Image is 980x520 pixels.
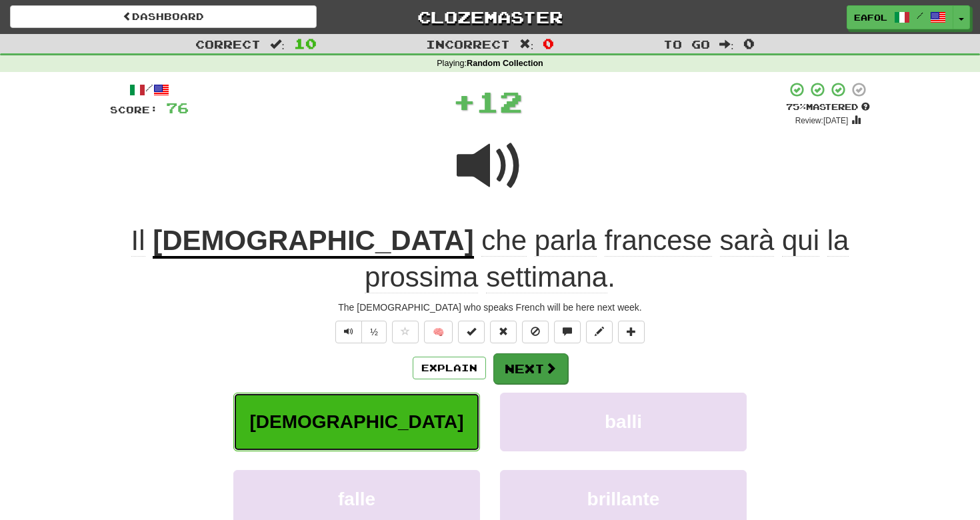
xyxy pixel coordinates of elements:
span: parla [535,225,597,257]
span: 76 [166,99,189,116]
span: . [365,225,849,293]
span: brillante [587,489,660,509]
button: balli [500,393,747,451]
button: 🧠 [424,321,453,343]
span: sarà [720,225,775,257]
strong: Random Collection [467,59,543,68]
button: Ignore sentence (alt+i) [522,321,549,343]
button: [DEMOGRAPHIC_DATA] [233,393,480,451]
div: Mastered [786,101,870,113]
span: Il [131,225,145,257]
span: settimana [486,261,607,293]
span: falle [338,489,375,509]
button: Add to collection (alt+a) [618,321,645,343]
span: che [481,225,527,257]
button: Play sentence audio (ctl+space) [335,321,362,343]
div: Text-to-speech controls [333,321,387,343]
a: Dashboard [10,5,317,28]
span: : [270,39,285,50]
span: 12 [476,85,523,118]
span: 0 [543,35,554,51]
span: la [827,225,849,257]
span: Correct [195,37,261,51]
span: 10 [294,35,317,51]
span: 75 % [786,101,806,112]
span: Incorrect [426,37,510,51]
a: eafol / [847,5,953,29]
span: eafol [854,11,887,23]
button: Explain [413,357,486,379]
button: Next [493,353,568,384]
span: [DEMOGRAPHIC_DATA] [250,411,464,432]
span: : [519,39,534,50]
span: francese [605,225,712,257]
button: Reset to 0% Mastered (alt+r) [490,321,517,343]
div: The [DEMOGRAPHIC_DATA] who speaks French will be here next week. [110,301,870,314]
button: Favorite sentence (alt+f) [392,321,419,343]
button: Set this sentence to 100% Mastered (alt+m) [458,321,485,343]
span: qui [782,225,819,257]
div: / [110,81,189,98]
span: : [719,39,734,50]
span: balli [605,411,642,432]
span: 0 [743,35,755,51]
u: [DEMOGRAPHIC_DATA] [153,225,473,259]
a: Clozemaster [337,5,643,29]
button: Edit sentence (alt+d) [586,321,613,343]
button: ½ [361,321,387,343]
button: Discuss sentence (alt+u) [554,321,581,343]
span: Score: [110,104,158,115]
small: Review: [DATE] [795,116,849,125]
span: + [453,81,476,121]
span: To go [663,37,710,51]
span: / [917,11,923,20]
span: prossima [365,261,478,293]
